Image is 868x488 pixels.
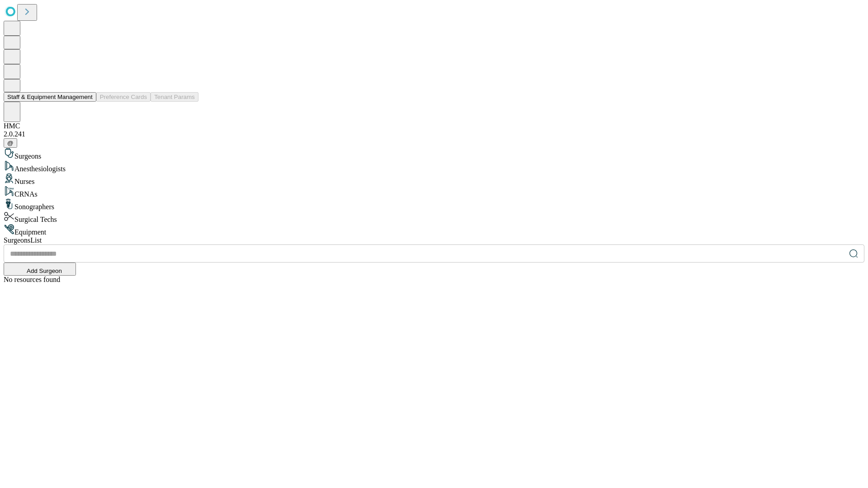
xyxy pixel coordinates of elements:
[4,276,864,284] div: No resources found
[4,122,864,130] div: HMC
[96,92,151,102] button: Preference Cards
[4,236,864,244] div: Surgeons List
[7,140,14,146] span: @
[4,92,96,102] button: Staff & Equipment Management
[4,148,864,160] div: Surgeons
[151,92,198,102] button: Tenant Params
[4,130,864,138] div: 2.0.241
[27,267,62,274] span: Add Surgeon
[4,198,864,211] div: Sonographers
[4,224,864,236] div: Equipment
[4,263,76,276] button: Add Surgeon
[4,173,864,186] div: Nurses
[4,211,864,224] div: Surgical Techs
[4,138,17,148] button: @
[4,186,864,198] div: CRNAs
[4,160,864,173] div: Anesthesiologists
